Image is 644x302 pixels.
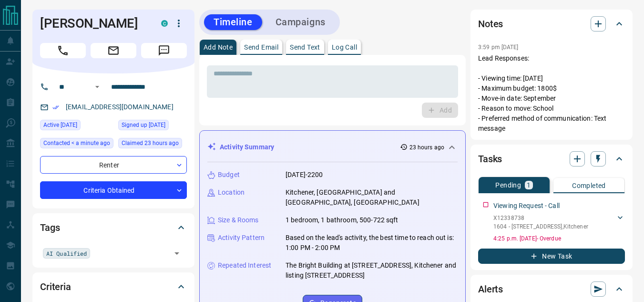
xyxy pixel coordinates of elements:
div: Tags [40,216,187,239]
p: Activity Summary [220,142,274,152]
h2: Criteria [40,279,71,294]
button: Open [92,81,103,93]
h2: Alerts [478,281,503,297]
span: Message [141,43,187,58]
button: New Task [478,249,625,264]
p: Log Call [332,44,357,51]
p: Completed [572,182,606,189]
p: X12338738 [493,214,588,222]
div: Wed Aug 13 2025 [118,120,187,133]
p: Viewing Request - Call [493,201,560,211]
p: 4:25 p.m. [DATE] - Overdue [493,234,625,243]
p: Activity Pattern [218,233,265,243]
div: condos.ca [161,20,168,27]
p: Budget [218,170,240,180]
div: Tasks [478,147,625,170]
p: Lead Responses: - Viewing time: [DATE] - Maximum budget: 1800$ - Move-in date: September - Reason... [478,53,625,134]
span: Active [DATE] [43,120,77,130]
div: Wed Aug 13 2025 [40,120,113,133]
div: Renter [40,156,187,174]
span: Claimed 23 hours ago [122,138,179,148]
p: Pending [495,182,521,188]
p: Size & Rooms [218,215,259,225]
p: Location [218,187,245,198]
div: Notes [478,12,625,35]
div: Activity Summary23 hours ago [207,138,458,156]
p: 1604 - [STREET_ADDRESS] , Kitchener [493,222,588,231]
span: AI Qualified [46,249,87,258]
p: 3:59 pm [DATE] [478,44,519,51]
span: Contacted < a minute ago [43,138,110,148]
h2: Notes [478,16,503,31]
h1: [PERSON_NAME] [40,16,147,31]
div: X123387381604 - [STREET_ADDRESS],Kitchener [493,212,625,233]
h2: Tags [40,220,60,235]
div: Criteria Obtained [40,181,187,199]
span: Call [40,43,86,58]
p: 1 [527,182,531,188]
div: Criteria [40,275,187,298]
button: Open [170,247,184,260]
p: Add Note [204,44,233,51]
button: Campaigns [266,14,335,30]
p: [DATE]-2200 [286,170,323,180]
p: 1 bedroom, 1 bathroom, 500-722 sqft [286,215,399,225]
p: Kitchener, [GEOGRAPHIC_DATA] and [GEOGRAPHIC_DATA], [GEOGRAPHIC_DATA] [286,187,458,208]
div: Wed Aug 13 2025 [118,138,187,151]
h2: Tasks [478,151,502,167]
p: Repeated Interest [218,260,271,271]
button: Timeline [204,14,262,30]
div: Thu Aug 14 2025 [40,138,113,151]
p: The Bright Building at [STREET_ADDRESS], Kitchener and listing [STREET_ADDRESS] [286,260,458,281]
p: Send Email [244,44,278,51]
span: Signed up [DATE] [122,120,165,130]
div: Alerts [478,278,625,301]
svg: Email Verified [52,104,59,111]
p: 23 hours ago [409,143,444,152]
p: Based on the lead's activity, the best time to reach out is: 1:00 PM - 2:00 PM [286,233,458,253]
p: Send Text [290,44,320,51]
span: Email [91,43,136,58]
a: [EMAIL_ADDRESS][DOMAIN_NAME] [66,103,174,111]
